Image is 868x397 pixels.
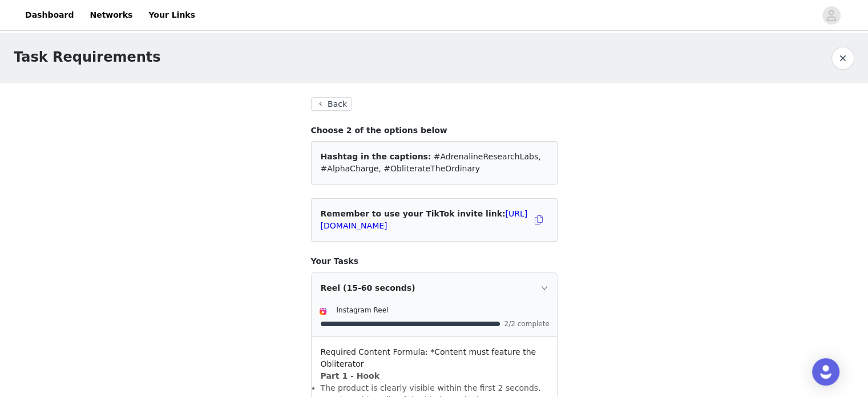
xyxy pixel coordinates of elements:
a: Dashboard [18,2,80,28]
div: avatar [826,6,837,25]
strong: Part 1 - Hook [321,371,380,380]
img: Instagram Reels Icon [318,307,328,316]
a: Your Links [142,2,202,28]
span: Hashtag in the captions: [321,152,431,161]
h4: Choose 2 of the options below [311,125,558,137]
span: 2/2 complete [504,320,550,327]
span: Instagram Reel [337,306,389,314]
span: Remember to use your TikTok invite link: [321,209,528,230]
div: Open Intercom Messenger [812,358,839,386]
h3: Required Content Formula: *Content must feature the Obliterator [321,346,548,370]
h1: Task Requirements [14,47,161,67]
div: icon: rightReel (15-60 seconds) [312,272,557,303]
button: Back [311,97,352,111]
i: icon: right [541,284,548,291]
h4: Your Tasks [311,255,558,267]
a: Networks [83,2,139,28]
